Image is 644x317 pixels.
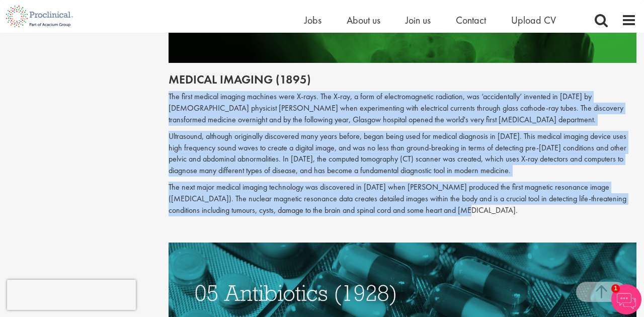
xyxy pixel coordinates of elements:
a: Join us [406,14,431,27]
span: 1 [611,284,620,293]
iframe: reCAPTCHA [7,280,136,310]
a: Upload CV [511,14,556,27]
a: Contact [456,14,486,27]
a: About us [347,14,380,27]
h2: Medical imaging (1895) [169,73,636,86]
p: The next major medical imaging technology was discovered in [DATE] when [PERSON_NAME] produced th... [169,182,636,216]
p: The first medical imaging machines were X-rays. The X-ray, a form of electromagnetic radiation, w... [169,91,636,126]
a: Jobs [304,14,321,27]
p: Ultrasound, although originally discovered many years before, began being used for medical diagno... [169,131,636,177]
img: Chatbot [611,284,641,314]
